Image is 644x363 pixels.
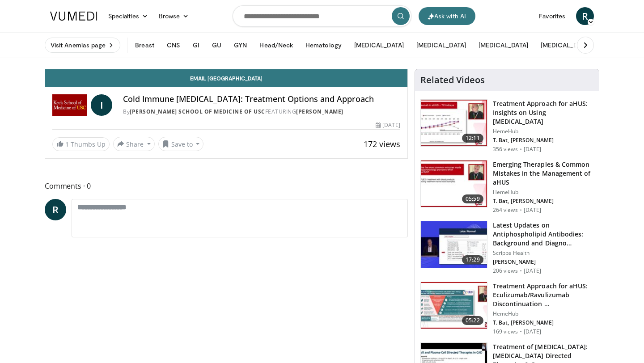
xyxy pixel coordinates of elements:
[462,255,483,264] span: 17:29
[520,328,522,335] div: ·
[158,137,204,151] button: Save to
[52,94,87,116] img: Keck School of Medicine of USC
[45,38,120,53] a: Visit Anemias page
[421,221,487,268] img: d9b9f4f9-4844-4b7c-a69d-1f7f6f342112.150x105_q85_crop-smart_upscale.jpg
[576,7,594,25] a: R
[296,108,343,115] a: [PERSON_NAME]
[493,249,593,257] p: Scripps Health
[520,146,522,153] div: ·
[493,207,518,214] p: 264 views
[535,36,596,54] button: [MEDICAL_DATA]
[493,137,593,144] p: T. Bat, [PERSON_NAME]
[420,221,593,274] a: 17:29 Latest Updates on Antiphospholipid Antibodies: Background and Diagno… Scripps Health [PERSO...
[123,108,400,116] div: By FEATURING
[421,160,487,207] img: a5aea2d0-b590-400d-8996-f1d6f613cec6.150x105_q85_crop-smart_upscale.jpg
[493,221,593,248] h3: Latest Updates on Antiphospholipid Antibodies: Background and Diagno…
[364,139,400,149] span: 172 views
[524,146,542,153] p: [DATE]
[493,319,593,326] p: T. Bat, [PERSON_NAME]
[421,100,487,146] img: e80c1d16-149f-4a15-9f25-b1098ed20575.150x105_q85_crop-smart_upscale.jpg
[520,207,522,214] div: ·
[419,7,475,25] button: Ask with AI
[493,160,593,187] h3: Emerging Therapies & Common Mistakes in the Management of aHUS
[233,5,411,27] input: Search topics, interventions
[493,258,593,266] p: [PERSON_NAME]
[462,194,483,203] span: 05:59
[45,69,407,87] a: Email [GEOGRAPHIC_DATA]
[113,137,155,151] button: Share
[520,267,522,274] div: ·
[161,36,186,54] button: CNS
[130,108,265,115] a: [PERSON_NAME] School of Medicine of USC
[493,146,518,153] p: 356 views
[462,316,483,325] span: 05:22
[123,94,400,104] h4: Cold Immune [MEDICAL_DATA]: Treatment Options and Approach
[493,189,593,196] p: HemeHub
[130,36,159,54] button: Breast
[420,99,593,153] a: 12:11 Treatment Approach for aHUS: Insights on Using [MEDICAL_DATA] HemeHub T. Bat, [PERSON_NAME]...
[52,137,110,151] a: 1 Thumbs Up
[524,267,542,274] p: [DATE]
[462,134,483,143] span: 12:11
[493,198,593,205] p: T. Bat, [PERSON_NAME]
[45,180,408,192] span: Comments 0
[420,282,593,335] a: 05:22 Treatment Approach for aHUS: Eculizumab/Ravulizumab Discontinuation … HemeHub T. Bat, [PERS...
[103,7,153,25] a: Specialties
[421,282,487,329] img: 5cbd4851-8fb3-489a-a63e-24e663aaa9d7.150x105_q85_crop-smart_upscale.jpg
[493,267,518,274] p: 206 views
[91,94,112,116] a: I
[493,328,518,335] p: 169 views
[45,199,66,220] a: R
[473,36,534,54] button: [MEDICAL_DATA]
[493,282,593,308] h3: Treatment Approach for aHUS: Eculizumab/Ravulizumab Discontinuation …
[420,75,485,85] h4: Related Videos
[493,310,593,317] p: HemeHub
[534,7,571,25] a: Favorites
[187,36,205,54] button: GI
[524,328,542,335] p: [DATE]
[229,36,252,54] button: GYN
[254,36,298,54] button: Head/Neck
[493,99,593,126] h3: Treatment Approach for aHUS: Insights on Using [MEDICAL_DATA]
[207,36,227,54] button: GU
[420,160,593,214] a: 05:59 Emerging Therapies & Common Mistakes in the Management of aHUS HemeHub T. Bat, [PERSON_NAME...
[493,128,593,135] p: HemeHub
[153,7,195,25] a: Browse
[524,207,542,214] p: [DATE]
[65,140,69,148] span: 1
[50,12,97,21] img: VuMedi Logo
[376,121,400,129] div: [DATE]
[300,36,347,54] button: Hematology
[411,36,471,54] button: [MEDICAL_DATA]
[349,36,409,54] button: [MEDICAL_DATA]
